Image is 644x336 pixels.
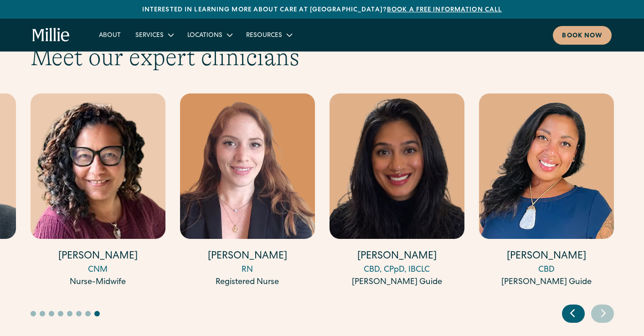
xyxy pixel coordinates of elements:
[591,305,614,323] div: Next slide
[330,276,464,289] div: [PERSON_NAME] Guide
[187,31,222,41] div: Locations
[553,26,612,45] a: Book now
[479,93,614,290] div: 17 / 17
[31,311,36,316] button: Go to slide 1
[94,311,100,316] button: Go to slide 8
[31,276,165,289] div: Nurse-Midwife
[479,276,614,289] div: [PERSON_NAME] Guide
[31,264,165,276] div: CNM
[479,93,614,289] a: [PERSON_NAME]CBD[PERSON_NAME] Guide
[180,264,315,276] div: RN
[92,27,128,42] a: About
[246,31,282,41] div: Resources
[180,276,315,289] div: Registered Nurse
[67,311,72,316] button: Go to slide 5
[562,305,585,323] div: Previous slide
[387,7,502,13] a: Book a free information call
[479,250,614,264] h4: [PERSON_NAME]
[40,311,45,316] button: Go to slide 2
[562,31,603,41] div: Book now
[49,311,54,316] button: Go to slide 3
[128,27,180,42] div: Services
[239,27,299,42] div: Resources
[330,264,464,276] div: CBD, CPpD, IBCLC
[85,311,91,316] button: Go to slide 7
[330,250,464,264] h4: [PERSON_NAME]
[31,93,165,289] a: [PERSON_NAME]CNMNurse-Midwife
[180,93,315,290] div: 15 / 17
[180,27,239,42] div: Locations
[32,28,70,42] a: home
[135,31,164,41] div: Services
[479,264,614,276] div: CBD
[31,250,165,264] h4: [PERSON_NAME]
[31,93,165,290] div: 14 / 17
[31,43,614,72] h2: Meet our expert clinicians
[330,93,464,290] div: 16 / 17
[180,250,315,264] h4: [PERSON_NAME]
[58,311,63,316] button: Go to slide 4
[180,93,315,289] a: [PERSON_NAME]RNRegistered Nurse
[76,311,82,316] button: Go to slide 6
[330,93,464,289] a: [PERSON_NAME]CBD, CPpD, IBCLC[PERSON_NAME] Guide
